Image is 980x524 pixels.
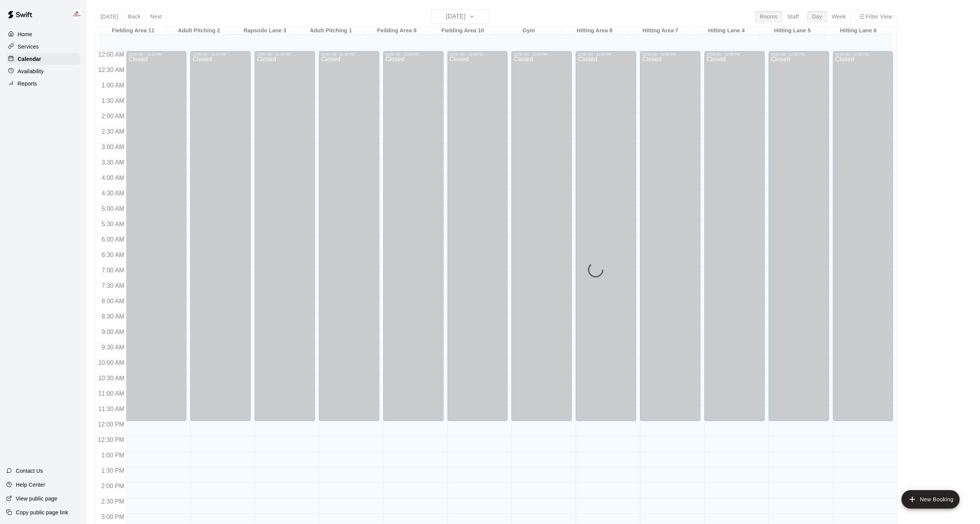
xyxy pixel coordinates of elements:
[825,27,891,35] div: Hitting Lane 6
[100,267,126,274] span: 7:00 AM
[100,205,126,212] span: 5:00 AM
[96,67,126,73] span: 12:30 AM
[18,80,37,87] p: Reports
[232,27,298,35] div: Rapsodo Lane 3
[100,329,126,335] span: 9:00 AM
[193,56,248,424] div: Closed
[100,252,126,258] span: 6:30 AM
[99,452,126,458] span: 1:00 PM
[16,481,45,489] p: Help Center
[430,27,496,35] div: Fielding Area 10
[100,97,126,104] span: 1:30 AM
[96,406,126,412] span: 11:30 AM
[100,128,126,135] span: 2:30 AM
[642,52,698,56] div: 12:00 AM – 12:00 PM
[835,52,891,56] div: 12:00 AM – 12:00 PM
[901,490,960,509] button: add
[255,51,315,421] div: 12:00 AM – 12:00 PM: Closed
[16,467,43,475] p: Contact Us
[769,51,829,421] div: 12:00 AM – 12:00 PM: Closed
[771,56,827,424] div: Closed
[694,27,759,35] div: Hitting Lane 4
[96,421,126,428] span: 12:00 PM
[576,51,636,421] div: 12:00 AM – 12:00 PM: Closed
[514,52,570,56] div: 12:00 AM – 12:00 PM
[707,56,762,424] div: Closed
[319,51,379,421] div: 12:00 AM – 12:00 PM: Closed
[385,56,441,424] div: Closed
[18,43,39,50] p: Services
[96,51,126,58] span: 12:00 AM
[835,56,891,424] div: Closed
[704,51,765,421] div: 12:00 AM – 12:00 PM: Closed
[561,27,627,35] div: Hitting Area 8
[100,27,166,35] div: Fielding Area 11
[628,27,694,35] div: Hitting Area 7
[100,298,126,304] span: 8:00 AM
[640,51,700,421] div: 12:00 AM – 12:00 PM: Closed
[100,344,126,351] span: 9:30 AM
[6,65,80,77] a: Availability
[100,236,126,243] span: 6:00 AM
[6,78,80,89] a: Reports
[99,483,126,489] span: 2:00 PM
[257,56,313,424] div: Closed
[6,41,80,52] a: Services
[96,390,126,397] span: 11:00 AM
[100,313,126,320] span: 8:30 AM
[18,67,44,75] p: Availability
[321,56,377,424] div: Closed
[126,51,186,421] div: 12:00 AM – 12:00 PM: Closed
[6,53,80,65] a: Calendar
[72,9,81,18] img: Enrique De Los Rios
[298,27,364,35] div: Adult Pitching 1
[833,51,893,421] div: 12:00 AM – 12:00 PM: Closed
[6,29,80,40] a: Home
[642,56,698,424] div: Closed
[96,375,126,381] span: 10:30 AM
[321,52,377,56] div: 12:00 AM – 12:00 PM
[100,144,126,150] span: 3:00 AM
[364,27,430,35] div: Feilding Area 9
[100,175,126,181] span: 4:00 AM
[511,51,572,421] div: 12:00 AM – 12:00 PM: Closed
[383,51,444,421] div: 12:00 AM – 12:00 PM: Closed
[100,282,126,289] span: 7:30 AM
[99,467,126,474] span: 1:30 PM
[100,190,126,196] span: 4:30 AM
[100,159,126,166] span: 3:30 AM
[450,52,506,56] div: 12:00 AM – 12:00 PM
[100,82,126,89] span: 1:00 AM
[759,27,825,35] div: Hitting Lane 5
[771,52,827,56] div: 12:00 AM – 12:00 PM
[96,359,126,366] span: 10:00 AM
[100,221,126,227] span: 5:30 AM
[96,437,126,443] span: 12:30 PM
[16,495,57,502] p: View public page
[16,509,68,516] p: Copy public page link
[70,6,87,22] div: Enrique De Los Rios
[578,52,634,56] div: 12:00 AM – 12:00 PM
[447,51,508,421] div: 12:00 AM – 12:00 PM: Closed
[166,27,232,35] div: Adult Pitching 2
[707,52,762,56] div: 12:00 AM – 12:00 PM
[18,30,32,38] p: Home
[18,55,41,63] p: Calendar
[496,27,561,35] div: Gym
[450,56,506,424] div: Closed
[190,51,251,421] div: 12:00 AM – 12:00 PM: Closed
[99,498,126,505] span: 2:30 PM
[128,52,184,56] div: 12:00 AM – 12:00 PM
[257,52,313,56] div: 12:00 AM – 12:00 PM
[385,52,441,56] div: 12:00 AM – 12:00 PM
[578,56,634,424] div: Closed
[514,56,570,424] div: Closed
[100,113,126,119] span: 2:00 AM
[128,56,184,424] div: Closed
[99,514,126,520] span: 3:00 PM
